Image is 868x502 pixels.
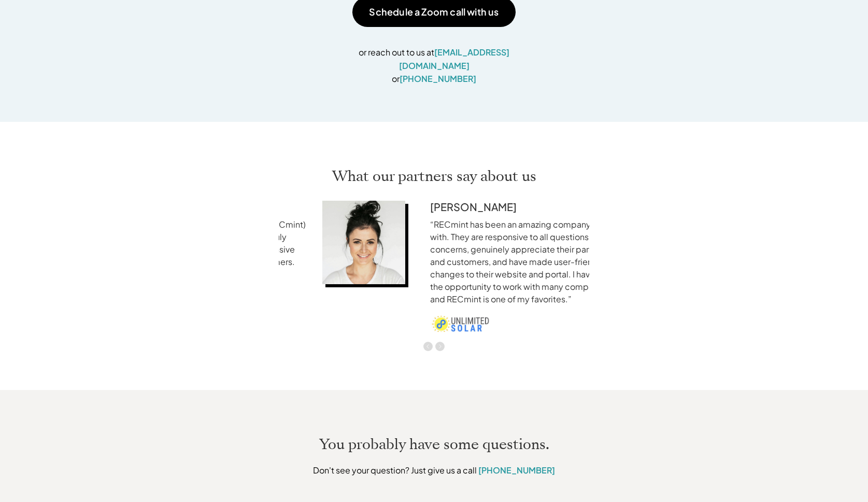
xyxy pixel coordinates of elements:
span: or [392,73,400,84]
h2: You probably have some questions. [139,435,730,454]
img: website_grey.svg [17,27,25,35]
p: [PERSON_NAME] [114,201,307,213]
div: Domain: [DOMAIN_NAME] [27,27,114,35]
img: Back Arrow [423,342,433,351]
img: tab_keywords_by_traffic_grey.svg [103,60,111,68]
p: Don't see your question? Just give us a call [242,463,626,478]
a: [PHONE_NUMBER] [400,73,476,84]
button: Previous [423,342,433,351]
div: v 4.0.24 [29,17,51,25]
img: logo_orange.svg [17,17,25,25]
p: “We began working with Sun Tribe (now RECmint) a few years ago and the partnership has truly been... [114,218,307,293]
img: tab_domain_overview_orange.svg [28,60,36,68]
a: [PHONE_NUMBER] [478,465,555,476]
h2: What our partners say about us [139,166,730,186]
p: “RECmint has been an amazing company to work with. They are responsive to all questions and conce... [430,218,623,305]
a: [EMAIL_ADDRESS][DOMAIN_NAME] [399,47,510,71]
p: or reach out to us at [344,46,525,72]
div: Domain Overview [39,61,93,68]
div: Keywords by Traffic [115,61,175,68]
p: Schedule a Zoom call with us [369,7,499,17]
p: [PERSON_NAME] [430,201,623,213]
button: Next [435,342,445,351]
img: Next Arrow [435,342,445,351]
